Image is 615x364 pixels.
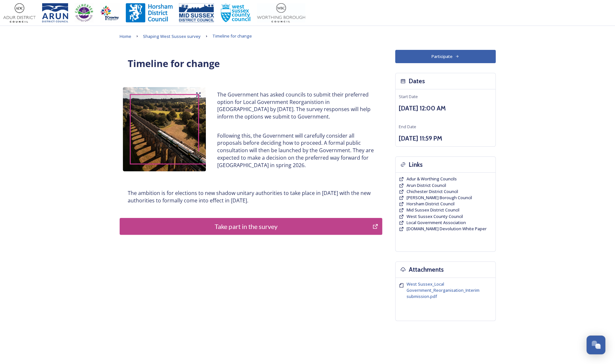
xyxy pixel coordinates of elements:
span: Adur & Worthing Councils [407,176,457,182]
span: Shaping West Sussex survey [143,33,201,39]
img: Adur%20logo%20%281%29.jpeg [3,3,36,23]
h3: Attachments [409,265,444,274]
h3: [DATE] 11:59 PM [399,134,492,143]
button: Open Chat [586,336,605,354]
a: Chichester District Council [407,188,458,195]
a: Mid Sussex District Council [407,207,459,213]
a: [PERSON_NAME] Borough Council [407,195,472,201]
a: [DOMAIN_NAME] Devolution White Paper [407,226,487,232]
a: Local Government Association [407,220,466,226]
a: Home [120,32,131,40]
img: 150ppimsdc%20logo%20blue.png [179,3,214,23]
span: Local Government Association [407,220,466,225]
a: Adur & Worthing Councils [407,176,457,182]
a: West Sussex County Council [407,213,463,220]
span: [PERSON_NAME] Borough Council [407,195,472,200]
img: Worthing_Adur%20%281%29.jpg [257,3,305,23]
img: WSCCPos-Spot-25mm.jpg [220,3,251,23]
a: Arun District Council [407,182,446,188]
p: Following this, the Government will carefully consider all proposals before deciding how to proce... [217,132,374,169]
p: The ambition is for elections to new shadow unitary authorities to take place in [DATE] with the ... [128,189,374,204]
h3: Links [409,160,423,169]
span: Start Date [399,94,418,99]
a: Horsham District Council [407,201,455,207]
button: Participate [395,50,496,63]
strong: Timeline for change [128,57,220,70]
div: Take part in the survey [123,222,369,231]
p: The Government has asked councils to submit their preferred option for Local Government Reorganis... [217,91,374,120]
span: Horsham District Council [407,201,455,207]
a: Shaping West Sussex survey [143,32,201,40]
span: Home [120,33,131,39]
img: Crawley%20BC%20logo.jpg [100,3,119,23]
span: West Sussex_Local Government_Reorganisation_Interim submission.pdf [407,281,479,299]
span: End Date [399,124,416,130]
h3: [DATE] 12:00 AM [399,104,492,113]
button: Take part in the survey [120,218,382,235]
img: CDC%20Logo%20-%20you%20may%20have%20a%20better%20version.jpg [75,3,93,23]
span: Arun District Council [407,182,446,188]
img: Arun%20District%20Council%20logo%20blue%20CMYK.jpg [42,3,68,23]
img: Horsham%20DC%20Logo.jpg [126,3,172,23]
span: Timeline for change [212,33,252,39]
h3: Dates [409,76,425,86]
span: West Sussex County Council [407,213,463,219]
